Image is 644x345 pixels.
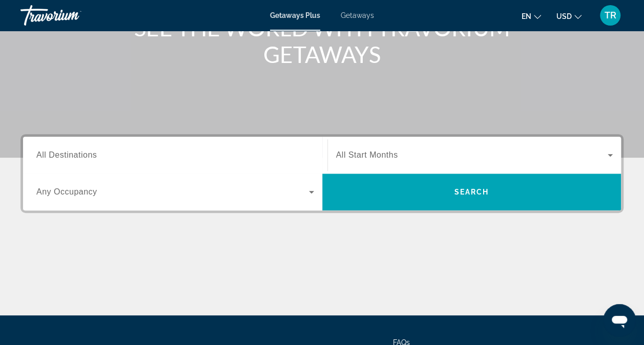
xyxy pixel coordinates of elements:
span: All Destinations [36,150,97,159]
span: TR [605,10,616,20]
button: Change language [522,9,541,24]
a: Travorium [20,2,123,29]
a: Getaways Plus [270,11,320,19]
span: All Start Months [336,150,398,159]
button: Search [322,174,621,210]
iframe: Button to launch messaging window [603,304,636,337]
span: USD [556,12,572,20]
button: User Menu [597,5,624,26]
h1: SEE THE WORLD WITH TRAVORIUM GETAWAYS [130,14,514,68]
div: Search widget [23,137,621,210]
a: Getaways [341,11,374,19]
button: Change currency [556,9,581,24]
span: Any Occupancy [36,187,97,196]
span: en [522,12,531,20]
span: Search [454,188,489,196]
